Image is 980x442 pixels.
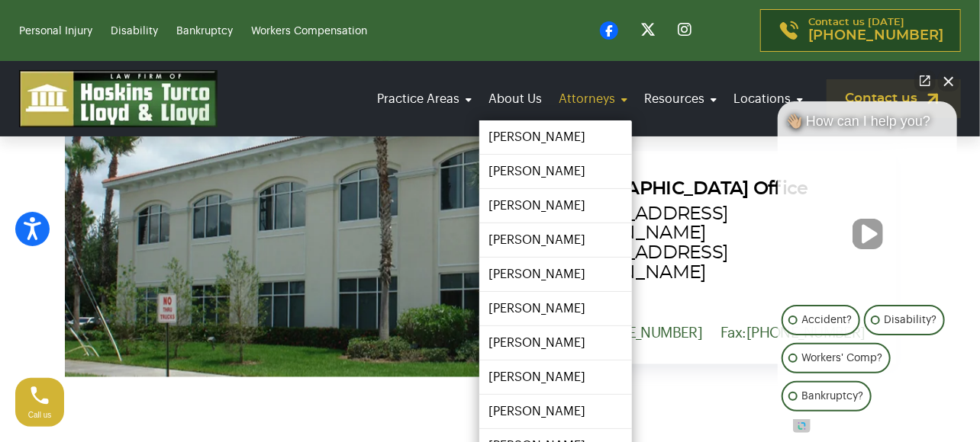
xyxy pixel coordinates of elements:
a: [PERSON_NAME] [479,395,632,428]
a: Contact us [827,79,961,118]
p: Disability? [884,311,936,329]
button: Close Intaker Chat Widget [938,70,959,91]
a: Bankruptcy [176,26,233,37]
a: [PHONE_NUMBER] [584,326,703,341]
a: Resources [640,78,721,120]
a: Disability [111,26,158,37]
p: Bankruptcy? [801,387,863,405]
img: logo [19,70,218,127]
a: Contact us [DATE][PHONE_NUMBER] [760,9,961,52]
a: About Us [484,78,546,120]
a: Practice Areas [372,78,476,120]
a: Attorneys [554,78,632,120]
a: [PERSON_NAME] [479,326,632,360]
a: Open intaker chat [793,419,811,433]
p: Workers' Comp? [801,349,882,367]
p: Fax: [720,325,866,341]
a: Open direct chat [914,70,936,91]
p: Accident? [801,311,852,329]
p: Contact us [DATE] [808,18,943,43]
span: Call us [28,411,52,419]
button: Unmute video [853,219,883,249]
a: [PERSON_NAME] [479,189,632,223]
a: Personal Injury [19,26,92,37]
a: [PERSON_NAME] [479,223,632,257]
a: [PERSON_NAME] [479,258,632,291]
div: 👋🏼 How can I help you? [778,113,957,137]
img: PSL Office [65,46,490,377]
a: Workers Compensation [251,26,367,37]
a: [PERSON_NAME] [479,120,632,154]
span: [PHONE_NUMBER] [808,28,943,43]
h5: [GEOGRAPHIC_DATA] Office [553,174,866,283]
a: [PERSON_NAME] [479,360,632,394]
a: [PERSON_NAME] [479,155,632,188]
span: [STREET_ADDRESS][PERSON_NAME] [STREET_ADDRESS][PERSON_NAME] [553,204,866,283]
a: Locations [729,78,808,120]
a: [PHONE_NUMBER] [746,326,866,341]
a: [PERSON_NAME] [479,292,632,325]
